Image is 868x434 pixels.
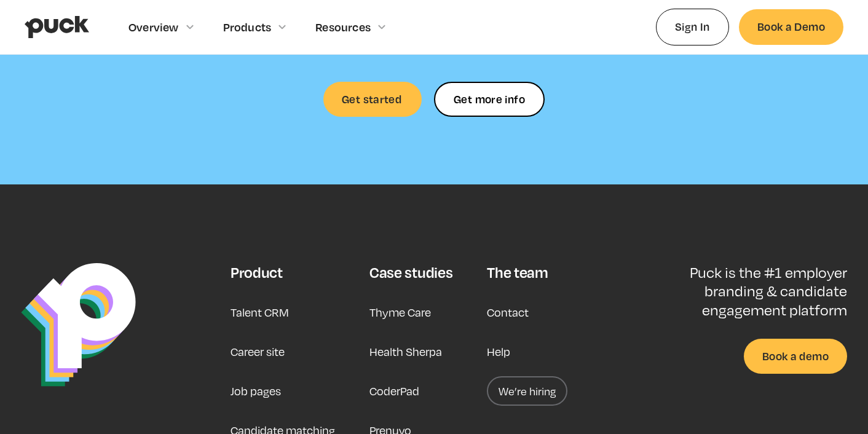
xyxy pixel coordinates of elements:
a: Thyme Care [369,298,431,327]
img: Puck Logo [21,263,136,387]
a: Get more info [434,82,545,117]
a: Contact [487,298,529,327]
a: CoderPad [369,376,419,406]
a: Book a Demo [739,9,843,44]
p: Puck is the #1 employer branding & candidate engagement platform [650,263,847,319]
a: Get started [323,82,422,117]
a: Job pages [231,376,281,406]
a: Help [487,337,510,366]
a: Health Sherpa [369,337,442,366]
div: The team [487,263,548,282]
a: Sign In [656,9,729,45]
a: Career site [231,337,285,366]
a: Talent CRM [231,298,289,327]
div: Resources [315,20,371,34]
form: Ready to find your people [434,82,545,117]
div: Case studies [369,263,452,282]
a: We’re hiring [487,376,567,406]
div: Product [231,263,283,282]
div: Overview [128,20,179,34]
a: Book a demo [744,339,847,374]
div: Products [223,20,272,34]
